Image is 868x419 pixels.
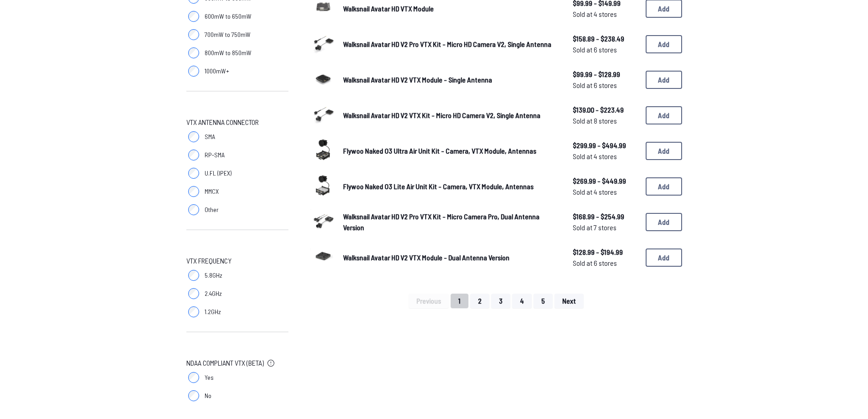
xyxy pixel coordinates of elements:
[188,131,199,142] input: SMA
[188,186,199,197] input: MMCX
[188,150,199,160] input: RP-SMA
[343,74,558,85] a: Walksnail Avatar HD V2 VTX Module - Single Antenna
[310,172,336,198] img: image
[205,187,219,196] span: MMCX
[310,30,336,58] a: image
[646,177,682,196] button: Add
[573,33,638,44] span: $158.89 - $238.49
[573,186,638,197] span: Sold at 4 stores
[205,307,221,316] span: 1.2GHz
[573,44,638,55] span: Sold at 6 stores
[188,29,199,40] input: 700mW to 750mW
[205,150,225,160] span: RP-SMA
[205,12,252,21] span: 600mW to 650mW
[343,253,509,262] span: Walksnail Avatar HD V2 VTX Module - Dual Antenna Version
[188,47,199,58] input: 800mW to 850mW
[205,48,252,57] span: 800mW to 850mW
[186,357,264,368] span: NDAA Compliant VTX (Beta)
[562,297,576,305] span: Next
[343,252,558,263] a: Walksnail Avatar HD V2 VTX Module - Dual Antenna Version
[646,248,682,267] button: Add
[573,151,638,162] span: Sold at 4 stores
[470,294,489,308] button: 2
[343,182,534,191] span: Flywoo Naked O3 Lite Air Unit Kit - Camera, VTX Module, Antennas
[343,3,558,14] a: Walksnail Avatar HD VTX Module
[310,101,336,129] a: image
[573,104,638,115] span: $139.00 - $223.49
[343,75,492,84] span: Walksnail Avatar HD V2 VTX Module - Single Antenna
[188,11,199,22] input: 600mW to 650mW
[188,270,199,281] input: 5.8GHz
[205,67,229,76] span: 1000mW+
[573,258,638,269] span: Sold at 6 stores
[310,243,336,269] img: image
[343,40,551,48] span: Walksnail Avatar HD V2 Pro VTX Kit - Micro HD Camera V2, Single Antenna
[188,204,199,215] input: Other
[310,172,336,201] a: image
[188,168,199,179] input: U.FL (IPEX)
[573,211,638,222] span: $168.99 - $254.99
[310,66,336,91] img: image
[205,271,222,280] span: 5.8GHz
[343,110,558,121] a: Walksnail Avatar HD V2 VTX Kit - Micro HD Camera V2, Single Antenna
[205,289,222,298] span: 2.4GHz
[205,205,219,214] span: Other
[573,222,638,233] span: Sold at 7 stores
[573,80,638,91] span: Sold at 6 stores
[573,247,638,258] span: $128.99 - $194.99
[310,137,336,162] img: image
[343,211,558,233] a: Walksnail Avatar HD V2 Pro VTX Kit - Micro Camera Pro, Dual Antenna Version
[310,243,336,272] a: image
[491,294,510,308] button: 3
[343,181,558,192] a: Flywoo Naked O3 Lite Air Unit Kit - Camera, VTX Module, Antennas
[310,66,336,94] a: image
[451,294,468,308] button: 1
[343,4,434,13] span: Walksnail Avatar HD VTX Module
[573,115,638,126] span: Sold at 8 stores
[310,208,336,233] img: image
[205,391,211,400] span: No
[205,169,231,178] span: U.FL (IPEX)
[188,372,199,383] input: Yes
[555,294,584,308] button: Next
[310,30,336,56] img: image
[343,111,540,119] span: Walksnail Avatar HD V2 VTX Kit - Micro HD Camera V2, Single Antenna
[646,142,682,160] button: Add
[343,145,558,156] a: Flywoo Naked O3 Ultra Air Unit Kit - Camera, VTX Module, Antennas
[205,132,215,141] span: SMA
[646,106,682,124] button: Add
[343,146,536,155] span: Flywoo Naked O3 Ultra Air Unit Kit - Camera, VTX Module, Antennas
[573,176,638,186] span: $269.99 - $449.99
[646,35,682,53] button: Add
[188,306,199,317] input: 1.2GHz
[310,208,336,236] a: image
[646,71,682,89] button: Add
[343,39,558,50] a: Walksnail Avatar HD V2 Pro VTX Kit - Micro HD Camera V2, Single Antenna
[188,66,199,77] input: 1000mW+
[573,140,638,151] span: $299.99 - $494.99
[512,294,532,308] button: 4
[186,117,259,128] span: VTX Antenna Connector
[205,373,214,382] span: Yes
[573,69,638,80] span: $99.99 - $128.99
[646,213,682,231] button: Add
[343,212,539,232] span: Walksnail Avatar HD V2 Pro VTX Kit - Micro Camera Pro, Dual Antenna Version
[573,9,638,20] span: Sold at 4 stores
[205,30,251,39] span: 700mW to 750mW
[310,137,336,165] a: image
[188,288,199,299] input: 2.4GHz
[310,101,336,127] img: image
[186,255,231,266] span: VTX Frequency
[534,294,553,308] button: 5
[188,390,199,401] input: No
